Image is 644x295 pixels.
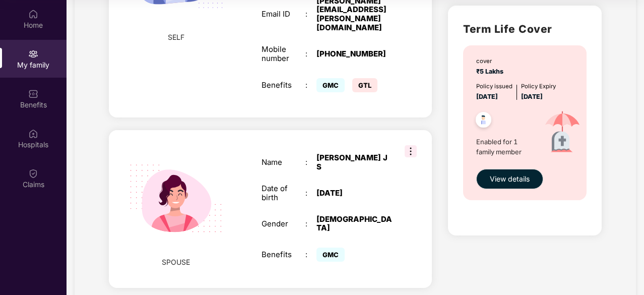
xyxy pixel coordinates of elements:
span: GMC [316,248,345,262]
div: Policy Expiry [521,82,556,91]
span: GTL [352,78,377,92]
img: icon [534,102,591,164]
div: [PERSON_NAME] J S [316,153,393,171]
div: [PHONE_NUMBER] [316,49,393,58]
div: Gender [262,219,305,228]
div: : [305,189,316,198]
h2: Term Life Cover [463,21,586,37]
div: Name [262,158,305,167]
div: Date of birth [262,184,305,202]
span: [DATE] [476,93,498,100]
div: : [305,81,316,90]
div: : [305,250,316,259]
div: Mobile number [262,45,305,63]
span: SELF [168,32,184,43]
div: : [305,10,316,19]
div: [DATE] [316,189,393,198]
img: svg+xml;base64,PHN2ZyBpZD0iQ2xhaW0iIHhtbG5zPSJodHRwOi8vd3d3LnczLm9yZy8yMDAwL3N2ZyIgd2lkdGg9IjIwIi... [28,168,38,179]
button: View details [476,169,543,189]
span: Enabled for 1 family member [476,137,534,157]
div: : [305,49,316,58]
img: svg+xml;base64,PHN2ZyBpZD0iSG9tZSIgeG1sbnM9Imh0dHA6Ly93d3cudzMub3JnLzIwMDAvc3ZnIiB3aWR0aD0iMjAiIG... [28,9,38,19]
div: Benefits [262,250,305,259]
span: [DATE] [521,93,543,100]
div: Benefits [262,81,305,90]
div: : [305,219,316,228]
img: svg+xml;base64,PHN2ZyB3aWR0aD0iMzIiIGhlaWdodD0iMzIiIHZpZXdCb3g9IjAgMCAzMiAzMiIgZmlsbD0ibm9uZSIgeG... [405,145,417,157]
img: svg+xml;base64,PHN2ZyBpZD0iQmVuZWZpdHMiIHhtbG5zPSJodHRwOi8vd3d3LnczLm9yZy8yMDAwL3N2ZyIgd2lkdGg9Ij... [28,89,38,99]
img: svg+xml;base64,PHN2ZyB4bWxucz0iaHR0cDovL3d3dy53My5vcmcvMjAwMC9zdmciIHdpZHRoPSI0OC45NDMiIGhlaWdodD... [471,109,496,134]
div: cover [476,56,506,66]
img: svg+xml;base64,PHN2ZyB4bWxucz0iaHR0cDovL3d3dy53My5vcmcvMjAwMC9zdmciIHdpZHRoPSIyMjQiIGhlaWdodD0iMT... [117,140,234,257]
img: svg+xml;base64,PHN2ZyB3aWR0aD0iMjAiIGhlaWdodD0iMjAiIHZpZXdCb3g9IjAgMCAyMCAyMCIgZmlsbD0ibm9uZSIgeG... [28,49,38,59]
div: [DEMOGRAPHIC_DATA] [316,215,393,233]
div: Policy issued [476,82,512,91]
span: GMC [316,78,345,92]
div: : [305,158,316,167]
span: ₹5 Lakhs [476,68,506,75]
div: Email ID [262,10,305,19]
span: View details [490,173,530,185]
span: SPOUSE [162,257,190,268]
img: svg+xml;base64,PHN2ZyBpZD0iSG9zcGl0YWxzIiB4bWxucz0iaHR0cDovL3d3dy53My5vcmcvMjAwMC9zdmciIHdpZHRoPS... [28,129,38,139]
